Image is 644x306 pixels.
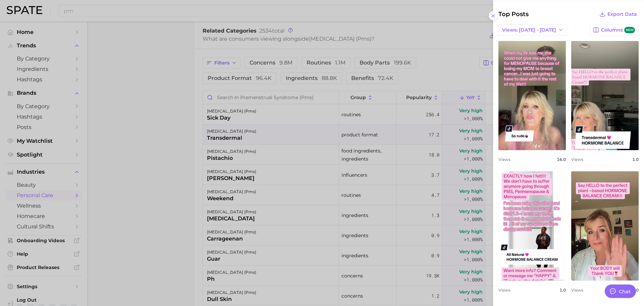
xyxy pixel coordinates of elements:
span: Views [498,157,511,162]
span: 16.0 [557,157,566,162]
span: Export Data [607,11,637,17]
span: Views [571,157,583,162]
span: Views [498,288,511,293]
button: Columnsnew [589,24,639,36]
span: Views [571,288,583,293]
button: Export Data [598,9,639,19]
button: Views: [DATE] - [DATE] [498,24,567,36]
span: Columns [601,27,635,33]
span: Top Posts [498,9,529,19]
span: 1.0 [632,157,639,162]
span: Views: [DATE] - [DATE] [502,27,556,33]
span: new [624,27,635,33]
span: 1.0 [559,288,566,293]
